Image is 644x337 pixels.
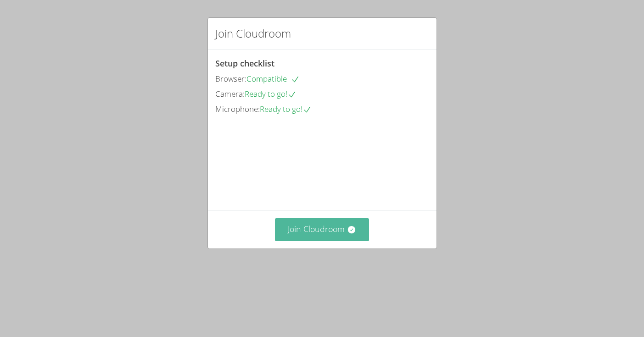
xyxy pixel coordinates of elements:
[215,25,291,42] h2: Join Cloudroom
[215,58,274,69] span: Setup checklist
[275,218,369,241] button: Join Cloudroom
[245,88,297,99] span: Ready to go!
[215,88,245,99] span: Camera:
[215,104,260,114] span: Microphone:
[246,73,300,84] span: Compatible
[260,104,312,114] span: Ready to go!
[215,73,246,84] span: Browser:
